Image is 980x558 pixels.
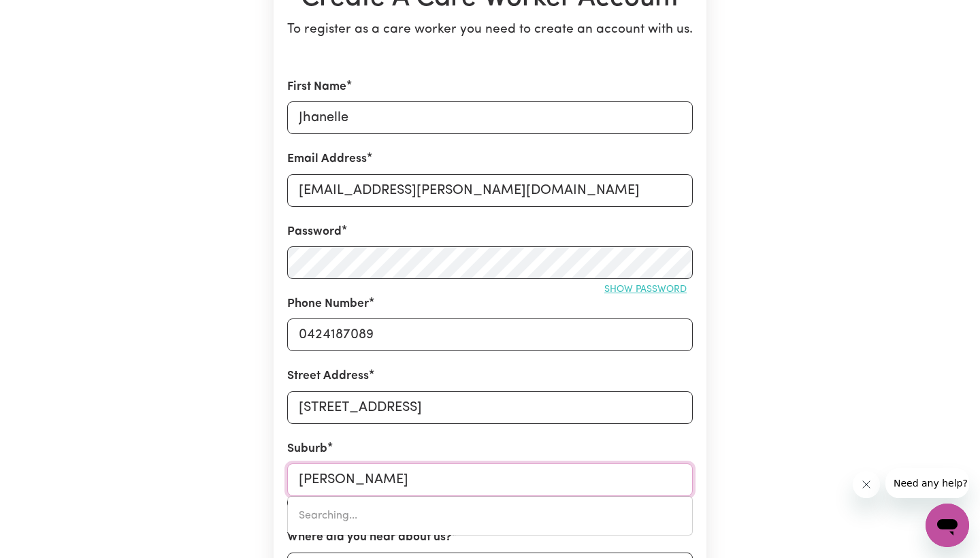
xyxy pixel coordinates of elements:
input: e.g. daniela.d88@gmail.com [287,174,693,207]
input: e.g. 221B Victoria St [287,391,693,424]
label: Street Address [287,367,369,385]
label: Phone Number [287,295,369,313]
iframe: Message from company [885,468,969,498]
iframe: Button to launch messaging window [926,504,969,547]
span: Show password [604,284,687,295]
input: e.g. Daniela [287,101,693,134]
label: Password [287,223,342,241]
iframe: Close message [853,471,880,498]
input: e.g. 0412 345 678 [287,318,693,351]
input: e.g. North Bondi, New South Wales [287,463,693,496]
button: Show password [598,279,693,300]
div: menu-options [287,496,693,536]
label: Email Address [287,150,367,168]
p: To register as a care worker you need to create an account with us. [287,20,693,40]
label: Where did you hear about us? [287,529,452,546]
label: First Name [287,78,346,96]
label: Suburb [287,440,327,458]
